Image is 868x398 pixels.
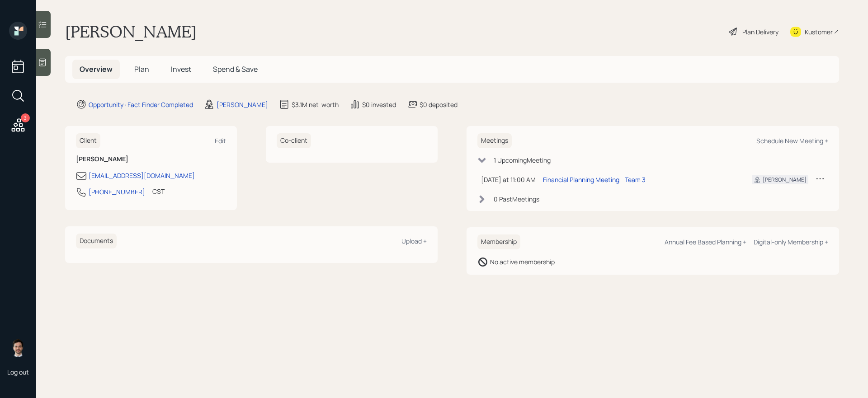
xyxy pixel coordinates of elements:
div: Kustomer [805,27,833,37]
div: 1 Upcoming Meeting [494,155,551,165]
div: Annual Fee Based Planning + [665,238,746,246]
div: $0 invested [362,100,396,109]
div: No active membership [490,257,555,267]
div: CST [152,187,165,196]
div: 0 Past Meeting s [494,194,539,204]
div: [EMAIL_ADDRESS][DOMAIN_NAME] [89,171,195,180]
span: Spend & Save [213,64,258,74]
div: $3.1M net-worth [292,100,339,109]
h6: Client [76,133,100,148]
h6: [PERSON_NAME] [76,155,226,163]
div: $0 deposited [420,100,458,109]
div: [PERSON_NAME] [217,100,268,109]
h6: Membership [477,234,520,249]
div: Edit [215,136,226,145]
div: Digital-only Membership + [754,238,828,246]
div: Opportunity · Fact Finder Completed [89,100,193,109]
span: Plan [134,64,149,74]
div: Plan Delivery [742,27,778,37]
h6: Documents [76,234,117,248]
div: Schedule New Meeting + [756,136,828,145]
span: Overview [80,64,113,74]
h6: Co-client [277,133,311,148]
div: 3 [21,113,30,122]
div: Log out [7,368,29,376]
div: Upload + [401,237,427,245]
span: Invest [171,64,191,74]
div: [PHONE_NUMBER] [89,187,145,197]
div: [PERSON_NAME] [763,176,807,184]
h6: Meetings [477,133,512,148]
img: jonah-coleman-headshot.png [9,339,27,357]
h1: [PERSON_NAME] [65,22,197,42]
div: Financial Planning Meeting - Team 3 [543,175,646,184]
div: [DATE] at 11:00 AM [481,175,536,184]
